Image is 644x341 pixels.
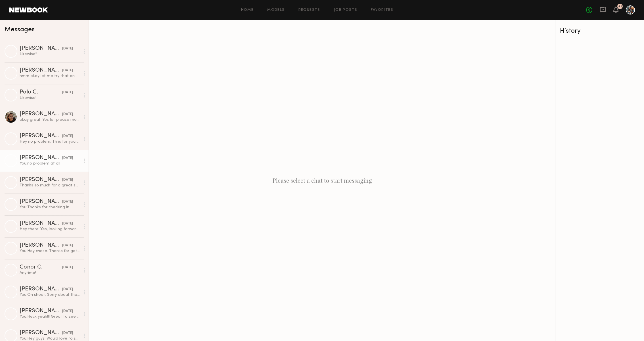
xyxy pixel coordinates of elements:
[20,270,80,276] div: Anytime!
[20,51,80,57] div: Likewise!!
[62,68,73,73] div: [DATE]
[20,308,62,314] div: [PERSON_NAME]
[560,28,639,34] div: History
[62,177,73,183] div: [DATE]
[267,8,285,12] a: Models
[20,199,62,205] div: [PERSON_NAME]
[20,139,80,144] div: Hey no problem. Th is for your consideration. Let’s stay in touch
[62,243,73,248] div: [DATE]
[20,161,80,166] div: You: no problem at all
[62,46,73,51] div: [DATE]
[62,221,73,226] div: [DATE]
[20,243,62,248] div: [PERSON_NAME]
[20,330,62,336] div: [PERSON_NAME] and [PERSON_NAME]
[20,183,80,188] div: Thanks so much for a great shoot — had a blast! Looking forward to working together again down th...
[62,155,73,161] div: [DATE]
[20,68,62,73] div: [PERSON_NAME]
[20,226,80,232] div: Hey there! Yes, looking forward to it :) My email is: [EMAIL_ADDRESS][DOMAIN_NAME]
[20,286,62,292] div: [PERSON_NAME]
[62,287,73,292] div: [DATE]
[20,73,80,79] div: hmm okay let me try that on my end
[5,26,35,33] span: Messages
[20,205,80,210] div: You: Thanks for checking in.
[89,20,555,341] div: Please select a chat to start messaging
[62,265,73,270] div: [DATE]
[371,8,393,12] a: Favorites
[62,134,73,139] div: [DATE]
[20,90,62,95] div: Polo C.
[20,177,62,183] div: [PERSON_NAME]
[20,133,62,139] div: [PERSON_NAME]
[20,265,62,270] div: Conor C.
[62,90,73,95] div: [DATE]
[62,112,73,117] div: [DATE]
[62,199,73,205] div: [DATE]
[20,46,62,51] div: [PERSON_NAME]
[20,95,80,101] div: Likewise!
[20,314,80,319] div: You: Heck yeah!!! Great to see you again.
[298,8,320,12] a: Requests
[20,117,80,122] div: okay great. Yes let please me know in advance for the next one
[20,292,80,298] div: You: Oh shoot. Sorry about that, totally thought I had my settings set to LA.
[62,309,73,314] div: [DATE]
[20,111,62,117] div: [PERSON_NAME]
[20,248,80,254] div: You: Hey chase. Thanks for getting back to me. We already booked another model but will keep you ...
[62,330,73,336] div: [DATE]
[241,8,254,12] a: Home
[20,221,62,226] div: [PERSON_NAME]
[334,8,357,12] a: Job Posts
[20,155,62,161] div: [PERSON_NAME]
[618,5,622,8] div: 41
